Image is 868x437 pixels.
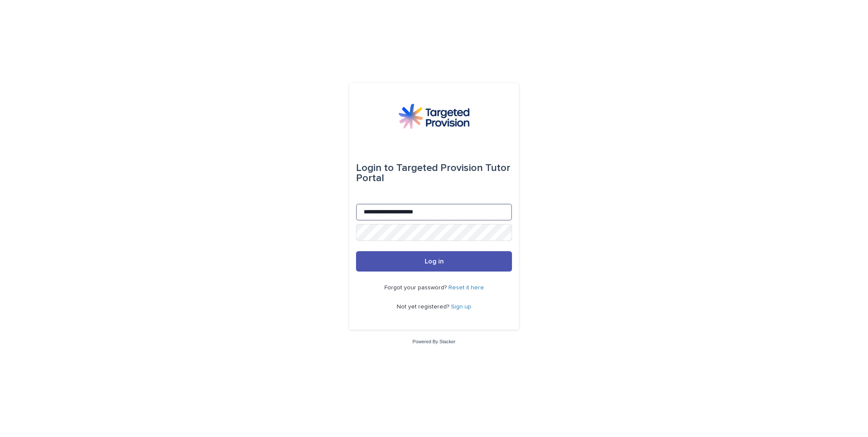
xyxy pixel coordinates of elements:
[384,285,448,291] span: Forgot your password?
[412,339,455,344] a: Powered By Stacker
[448,285,484,291] a: Reset it here
[356,156,512,190] div: Targeted Provision Tutor Portal
[356,163,394,173] span: Login to
[356,251,512,272] button: Log in
[451,304,471,310] a: Sign up
[397,304,451,310] span: Not yet registered?
[425,258,444,265] span: Log in
[398,104,470,129] img: M5nRWzHhSzIhMunXDL62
